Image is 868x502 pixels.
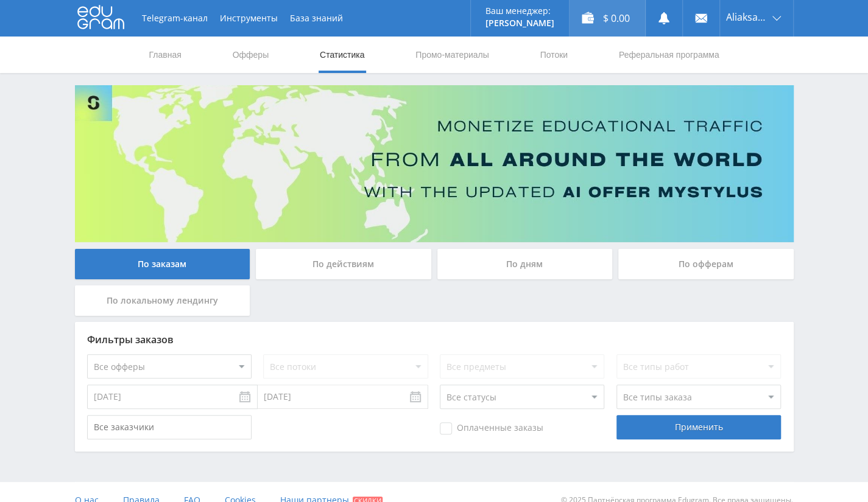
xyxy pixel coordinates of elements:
[485,6,554,16] p: Ваш менеджер:
[414,37,490,73] a: Промо-материалы
[87,334,782,345] div: Фильтры заказов
[618,37,721,73] a: Реферальная программа
[437,249,613,279] div: По дням
[538,37,569,73] a: Потоки
[319,37,366,73] a: Статистика
[148,37,183,73] a: Главная
[726,12,769,22] span: Aliaksandr
[256,249,431,279] div: По действиям
[75,249,250,279] div: По заказам
[616,415,781,439] div: Применить
[618,249,794,279] div: По офферам
[75,85,794,242] img: Banner
[440,422,543,434] span: Оплаченные заказы
[87,415,252,439] input: Все заказчики
[75,285,250,316] div: По локальному лендингу
[485,18,554,28] p: [PERSON_NAME]
[231,37,270,73] a: Офферы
